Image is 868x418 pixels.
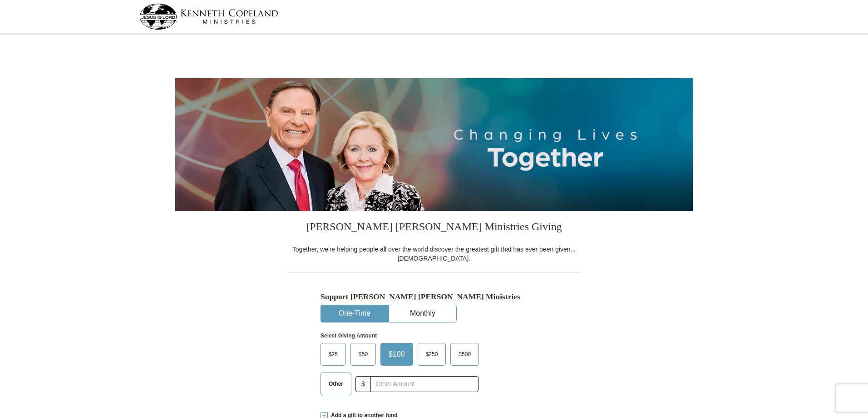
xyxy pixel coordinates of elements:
button: One-Time [321,305,388,322]
input: Other Amount [370,376,479,392]
span: $250 [421,347,443,361]
img: kcm-header-logo.svg [139,4,278,30]
span: $25 [324,347,342,361]
h5: Support [PERSON_NAME] [PERSON_NAME] Ministries [321,292,547,302]
span: $ [355,376,371,392]
h3: [PERSON_NAME] [PERSON_NAME] Ministries Giving [286,211,582,245]
button: Monthly [389,305,456,322]
span: $100 [384,347,409,361]
div: Together, we're helping people all over the world discover the greatest gift that has ever been g... [286,245,582,263]
span: Other [324,377,348,391]
strong: Select Giving Amount [321,332,377,339]
span: $50 [354,347,372,361]
span: $500 [454,347,475,361]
